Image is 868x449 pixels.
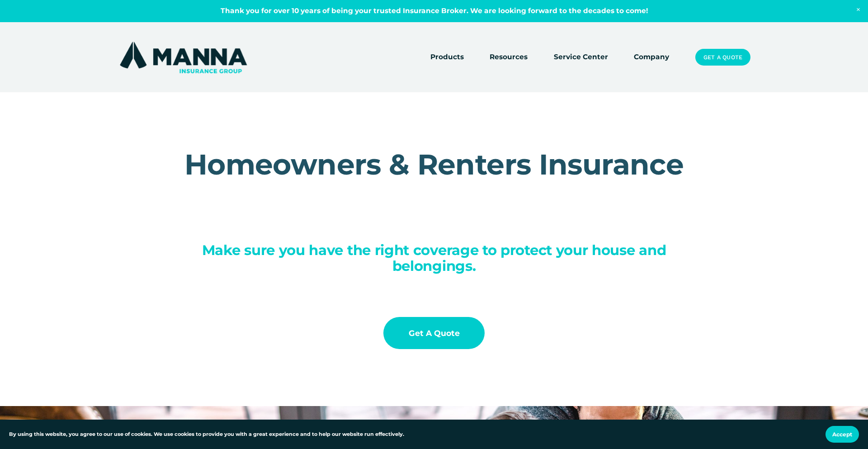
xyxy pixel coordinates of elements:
[430,52,464,63] span: Products
[490,51,528,64] a: folder dropdown
[554,51,608,64] a: Service Center
[634,51,669,64] a: Company
[695,49,750,66] a: Get a Quote
[184,147,684,182] span: Homeowners & Renters Insurance
[202,241,670,274] span: Make sure you have the right coverage to protect your house and belongings.
[118,40,249,75] img: Manna Insurance Group
[832,431,852,438] span: Accept
[383,317,485,349] a: Get a Quote
[490,52,528,63] span: Resources
[826,426,859,443] button: Accept
[9,430,404,439] p: By using this website, you agree to our use of cookies. We use cookies to provide you with a grea...
[430,51,464,64] a: folder dropdown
